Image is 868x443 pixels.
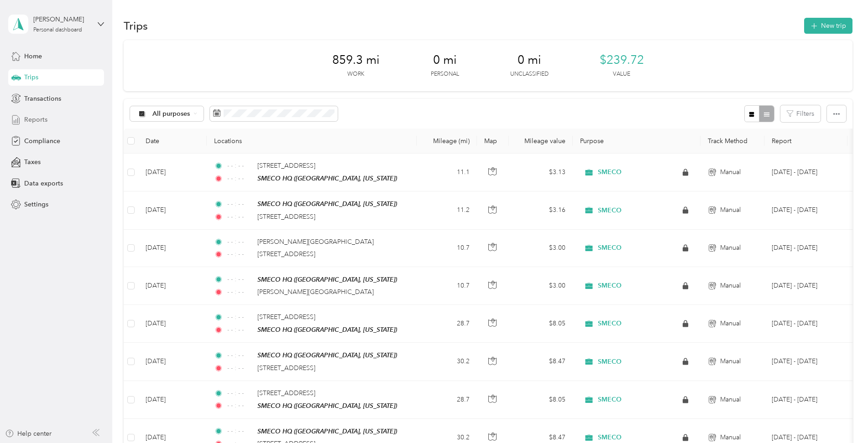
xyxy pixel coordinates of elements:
[701,129,764,154] th: Track Method
[207,129,417,154] th: Locations
[227,426,253,436] span: - - : - -
[33,15,90,24] div: [PERSON_NAME]
[764,267,847,305] td: Jul 1 - 31, 2025
[138,381,207,419] td: [DATE]
[720,433,741,443] span: Manual
[600,53,644,67] span: $239.72
[24,72,38,82] span: Trips
[598,168,622,176] span: SMECO
[417,154,477,191] td: 11.1
[509,129,573,154] th: Mileage value
[138,305,207,343] td: [DATE]
[817,392,868,443] iframe: Everlance-gr Chat Button Frame
[138,230,207,267] td: [DATE]
[227,388,253,398] span: - - : - -
[227,401,253,411] span: - - : - -
[257,351,397,359] span: SMECO HQ ([GEOGRAPHIC_DATA], [US_STATE])
[347,70,364,78] p: Work
[417,129,477,154] th: Mileage (mi)
[804,18,852,34] button: New trip
[24,94,61,103] span: Transactions
[227,161,253,171] span: - - : - -
[417,267,477,305] td: 10.7
[257,288,374,296] span: [PERSON_NAME][GEOGRAPHIC_DATA]
[332,53,380,67] span: 859.3 mi
[598,319,622,328] span: SMECO
[138,343,207,381] td: [DATE]
[417,230,477,267] td: 10.7
[24,52,42,61] span: Home
[720,356,741,366] span: Manual
[764,230,847,267] td: Jul 1 - 31, 2025
[33,27,82,33] div: Personal dashboard
[720,205,741,215] span: Manual
[257,162,315,170] span: [STREET_ADDRESS]
[764,154,847,191] td: Aug 1 - 31, 2025
[138,267,207,305] td: [DATE]
[24,157,41,167] span: Taxes
[720,243,741,253] span: Manual
[509,154,573,191] td: $3.13
[257,402,397,409] span: SMECO HQ ([GEOGRAPHIC_DATA], [US_STATE])
[764,381,847,419] td: Jun 1 - 30, 2025
[509,381,573,419] td: $8.05
[433,53,457,67] span: 0 mi
[152,111,190,117] span: All purposes
[227,325,253,335] span: - - : - -
[598,282,622,290] span: SMECO
[24,136,60,146] span: Compliance
[227,199,253,209] span: - - : - -
[764,191,847,229] td: Aug 1 - 31, 2025
[227,237,253,247] span: - - : - -
[5,429,52,438] button: Help center
[227,174,253,184] span: - - : - -
[257,428,397,435] span: SMECO HQ ([GEOGRAPHIC_DATA], [US_STATE])
[138,129,207,154] th: Date
[720,319,741,329] span: Manual
[764,305,847,343] td: Jun 1 - 30, 2025
[417,305,477,343] td: 28.7
[257,313,315,321] span: [STREET_ADDRESS]
[598,358,622,366] span: SMECO
[24,115,47,124] span: Reports
[124,21,148,31] h1: Trips
[417,381,477,419] td: 28.7
[764,343,847,381] td: Jun 1 - 30, 2025
[24,200,48,209] span: Settings
[227,287,253,297] span: - - : - -
[780,105,821,122] button: Filters
[573,129,701,154] th: Purpose
[227,212,253,222] span: - - : - -
[257,238,374,246] span: [PERSON_NAME][GEOGRAPHIC_DATA]
[227,312,253,322] span: - - : - -
[138,154,207,191] td: [DATE]
[509,191,573,229] td: $3.16
[764,129,847,154] th: Report
[257,213,315,221] span: [STREET_ADDRESS]
[257,276,397,283] span: SMECO HQ ([GEOGRAPHIC_DATA], [US_STATE])
[509,267,573,305] td: $3.00
[509,305,573,343] td: $8.05
[509,230,573,267] td: $3.00
[613,70,630,78] p: Value
[257,326,397,333] span: SMECO HQ ([GEOGRAPHIC_DATA], [US_STATE])
[257,389,315,397] span: [STREET_ADDRESS]
[598,396,622,404] span: SMECO
[227,363,253,373] span: - - : - -
[598,244,622,252] span: SMECO
[227,249,253,259] span: - - : - -
[257,175,397,182] span: SMECO HQ ([GEOGRAPHIC_DATA], [US_STATE])
[138,191,207,229] td: [DATE]
[720,281,741,291] span: Manual
[257,364,315,372] span: [STREET_ADDRESS]
[510,70,549,78] p: Unclassified
[477,129,509,154] th: Map
[720,395,741,405] span: Manual
[417,343,477,381] td: 30.2
[417,191,477,229] td: 11.2
[257,200,397,207] span: SMECO HQ ([GEOGRAPHIC_DATA], [US_STATE])
[598,206,622,215] span: SMECO
[227,350,253,361] span: - - : - -
[24,179,63,188] span: Data exports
